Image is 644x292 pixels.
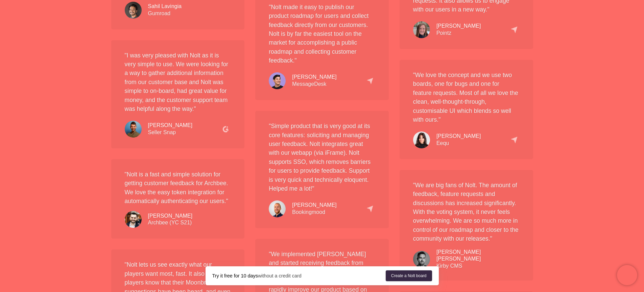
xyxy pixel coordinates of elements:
[269,72,286,89] img: testimonial-josh.827cc021f2.jpg
[510,26,518,33] img: capterra.78f6e3bf33.png
[148,3,182,17] div: Gumroad
[366,77,374,84] img: capterra.78f6e3bf33.png
[292,74,337,88] div: MessageDesk
[510,136,518,143] img: capterra.78f6e3bf33.png
[292,202,337,216] div: Bookingmood
[269,122,375,193] p: "Simple product that is very good at its core features: soliciting and managing user feedback. No...
[386,270,432,281] a: Create a Nolt board
[148,3,182,10] div: Sahil Lavingia
[125,211,142,228] img: testimonial-dragos.5ba1ec0a09.jpg
[436,23,481,30] div: [PERSON_NAME]
[292,74,337,81] div: [PERSON_NAME]
[436,249,520,270] div: Kirby CMS
[366,205,374,212] img: capterra.78f6e3bf33.png
[222,125,229,132] img: g2.cb6f757962.png
[292,202,337,209] div: [PERSON_NAME]
[269,200,286,217] img: testimonial-wouter.8104910475.jpg
[125,2,142,19] img: testimonial-sahil.2236960693.jpg
[148,213,193,220] div: [PERSON_NAME]
[436,23,481,37] div: Pointz
[148,122,193,129] div: [PERSON_NAME]
[269,3,375,65] p: "Nolt made it easy to publish our product roadmap for users and collect feedback directly from ou...
[436,133,481,140] div: [PERSON_NAME]
[413,71,520,124] p: "We love the concept and we use two boards, one for bugs and one for feature requests. Most of al...
[436,133,481,147] div: Eequ
[212,273,258,278] strong: Try it free for 10 days
[212,272,386,279] div: without a credit card
[148,213,193,227] div: Archbee (YC S21)
[125,51,231,114] p: "I was very pleased with Nolt as it is very simple to use. We were looking for a way to gather ad...
[125,121,142,138] img: testimonial-adrian.deb30e08c6.jpg
[148,122,193,136] div: Seller Snap
[400,170,533,281] div: " We are big fans of Nolt. The amount of feedback, feature requests and discussions has increased...
[617,265,637,285] iframe: Chatra live chat
[436,249,520,263] div: [PERSON_NAME] [PERSON_NAME]
[413,251,430,268] img: testimonial-bastian.e7fe6e24a1.jpg
[111,159,245,239] div: " Nolt is a fast and simple solution for getting customer feedback for Archbee. We love the easy ...
[413,21,430,38] img: testimonial-maggie.52abda0f92.jpg
[413,131,430,148] img: testimonial-avida.9237efe1a7.jpg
